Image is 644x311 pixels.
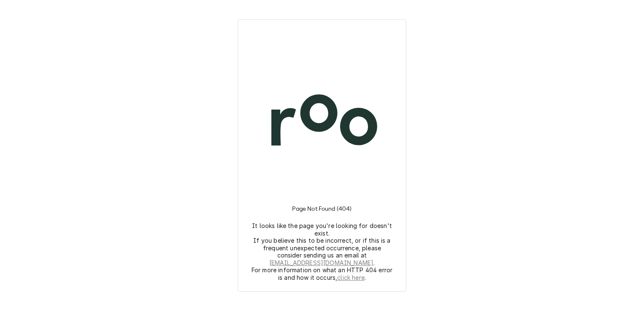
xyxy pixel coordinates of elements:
[251,237,393,266] p: If you believe this to be incorrect, or if this is a frequent unexpected occurrence, please consi...
[251,266,393,281] p: For more information on what an HTTP 404 error is and how it occurs, .
[269,259,373,267] a: [EMAIL_ADDRESS][DOMAIN_NAME]
[251,222,393,237] p: It looks like the page you're looking for doesn't exist.
[248,195,396,281] div: Instructions
[337,274,365,282] a: click here
[248,30,396,281] div: Logo and Instructions Container
[248,48,396,195] img: Logo
[292,195,352,222] h3: Page Not Found (404)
